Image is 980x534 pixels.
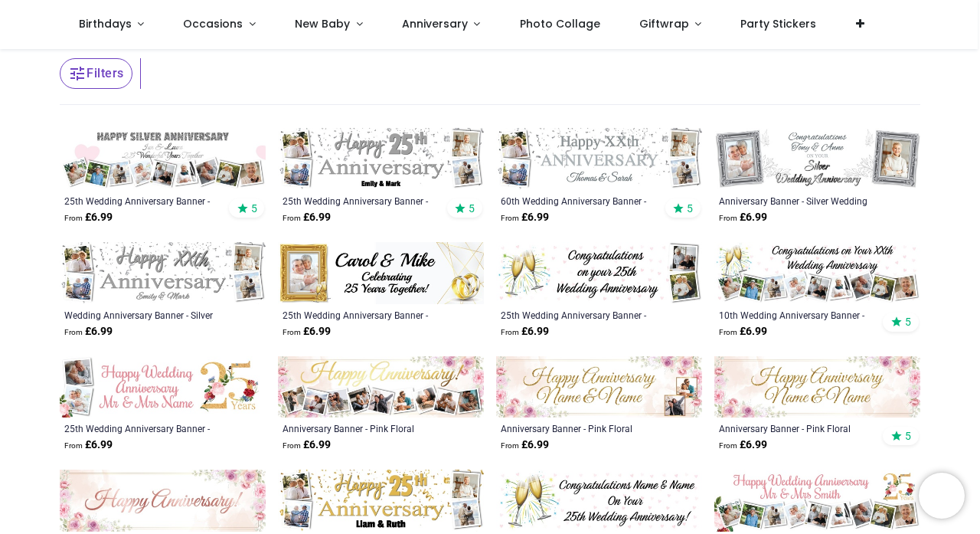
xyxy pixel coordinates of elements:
a: 25th Wedding Anniversary Banner - Silver [64,195,221,207]
strong: £ 6.99 [64,324,113,339]
img: Personalised 25th Wedding Anniversary Banner - Gold Rings - Custom Name & 1 Photo Upload [278,242,484,304]
span: Occasions [183,16,243,31]
a: Anniversary Banner - Silver Wedding [719,195,876,207]
img: Personalised Anniversary Banner - Pink Floral - Custom Name [714,356,920,418]
span: Giftwrap [639,16,689,31]
span: From [283,328,301,336]
span: New Baby [295,16,350,31]
a: Anniversary Banner - Pink Floral [501,422,658,434]
a: 25th Wedding Anniversary Banner - Gold Rings [283,309,439,321]
a: Anniversary Banner - Pink Floral [283,422,439,434]
span: Birthdays [79,16,132,31]
strong: £ 6.99 [719,210,767,225]
a: Wedding Anniversary Banner - Silver Party Design [64,309,221,321]
span: From [719,328,737,336]
strong: £ 6.99 [64,210,113,225]
strong: £ 6.99 [283,324,331,339]
span: From [283,214,301,222]
span: Party Stickers [740,16,816,31]
span: From [501,328,519,336]
img: 25th Wedding Anniversary Banner - Champagne Design [496,470,702,532]
span: 5 [687,201,693,215]
img: Personalised Happy Anniversary Banner - Silver Wedding - 2 Photo upload [714,128,920,190]
span: Photo Collage [520,16,600,31]
a: 10th Wedding Anniversary Banner - Champagne Design [719,309,876,321]
span: 5 [905,429,911,443]
span: 5 [251,201,257,215]
span: From [719,214,737,222]
img: Personalised 10th Wedding Anniversary Banner - Champagne Design - 9 Photo Upload [714,242,920,304]
img: Personalised Wedding Anniversary Banner - Silver Party Design - Custom Text & 4 Photo Upload [60,242,266,304]
img: Personalised 25th Wedding Anniversary Banner - Silver - 9 Photo upload [60,128,266,190]
a: 60th Wedding Anniversary Banner - Silver Celebration Design [501,195,658,207]
img: Personalised 25th Wedding Anniversary Banner - Floral Design - 2 Photo Upload & Custom Text [60,356,266,418]
span: From [719,441,737,450]
img: Personalised 25th Wedding Anniversary Banner - Silver Party Design - Custom Text & 4 Photo Upload [278,128,484,190]
span: From [501,441,519,450]
strong: £ 6.99 [64,437,113,453]
iframe: Brevo live chat [919,473,965,519]
strong: £ 6.99 [719,437,767,453]
img: Happy Anniversary Banner - Pink Floral [60,470,266,532]
strong: £ 6.99 [283,437,331,453]
img: Personalised Anniversary Banner - Pink Floral - Custom Text & 2 Photos [496,356,702,418]
strong: £ 6.99 [283,210,331,225]
span: 5 [469,201,475,215]
a: 25th Wedding Anniversary Banner - Silver Party Design [283,195,439,207]
button: Filters [60,58,132,89]
img: Personalised 25th Wedding Anniversary Banner - Celebration Design - Custom Text & 4 Photo Upload [278,470,484,532]
strong: £ 6.99 [719,324,767,339]
span: Anniversary [402,16,468,31]
span: 5 [905,315,911,329]
span: From [64,441,83,450]
img: Personalised 60th Wedding Anniversary Banner - Silver Celebration Design - 4 Photo Upload [496,128,702,190]
img: Personalised 25th Wedding Anniversary Banner - Floral Design - 9 Photo Upload [714,470,920,532]
span: From [64,328,83,336]
img: Personalised 25th Wedding Anniversary Banner - Champagne Design - 2 Photo Upload [496,242,702,304]
span: From [501,214,519,222]
span: From [64,214,83,222]
a: 25th Wedding Anniversary Banner - Floral Design [64,422,221,434]
span: From [283,441,301,450]
img: Personalised Anniversary Banner - Pink Floral - 9 Photo Upload [278,356,484,418]
strong: £ 6.99 [501,324,549,339]
strong: £ 6.99 [501,437,549,453]
a: 25th Wedding Anniversary Banner - Champagne Design [501,309,658,321]
a: Anniversary Banner - Pink Floral [719,422,876,434]
strong: £ 6.99 [501,210,549,225]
